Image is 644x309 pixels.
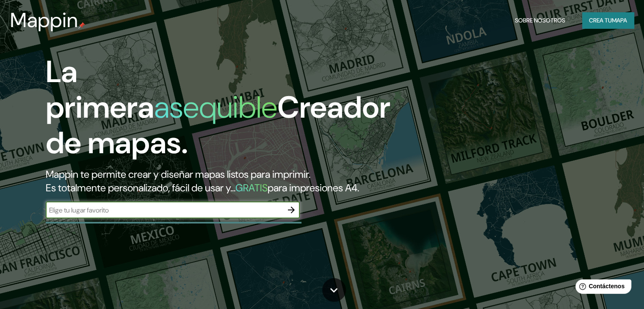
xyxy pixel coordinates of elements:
font: Crea tu [589,17,612,24]
font: asequible [154,88,277,127]
font: Mappin te permite crear y diseñar mapas listos para imprimir. [46,168,310,181]
font: Es totalmente personalizado, fácil de usar y... [46,181,235,194]
font: Creador de mapas. [46,88,390,163]
button: Crea tumapa [582,12,634,28]
img: pin de mapeo [78,22,85,29]
font: para impresiones A4. [268,181,359,194]
button: Sobre nosotros [511,12,569,28]
input: Elige tu lugar favorito [46,205,283,215]
font: Mappin [10,7,78,33]
font: GRATIS [235,181,268,194]
font: mapa [612,17,627,24]
iframe: Lanzador de widgets de ayuda [569,276,635,300]
font: La primera [46,52,154,127]
font: Sobre nosotros [515,17,565,24]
